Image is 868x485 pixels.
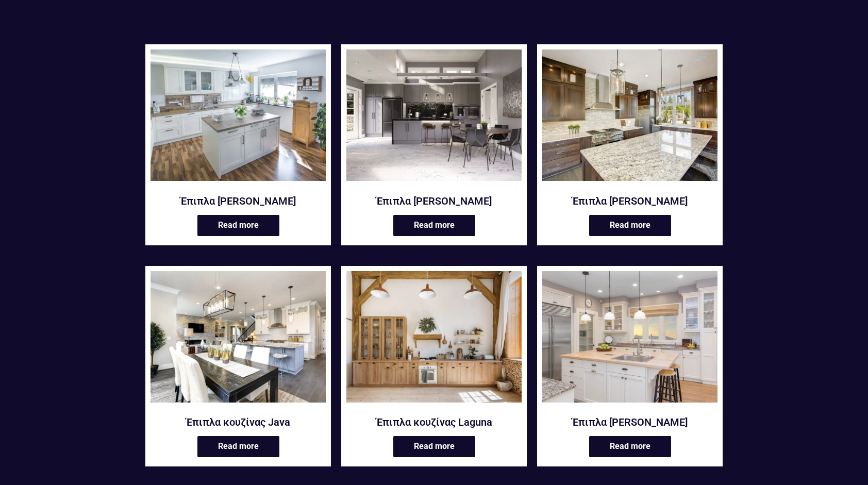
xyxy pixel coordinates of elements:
[589,215,671,236] a: Read more about “Έπιπλα κουζίνας Guincho”
[542,271,717,409] a: Palolem κουζίνα
[151,49,326,181] img: Agonda κουζίνα
[346,415,522,429] a: Έπιπλα κουζίνας Laguna
[542,194,717,208] a: Έπιπλα [PERSON_NAME]
[151,49,326,188] a: Έπιπλα κουζίνας Agonda
[151,415,326,429] a: Έπιπλα κουζίνας Java
[542,49,717,188] a: Έπιπλα κουζίνας Guincho
[346,194,522,208] a: Έπιπλα [PERSON_NAME]
[346,271,522,409] a: Έπιπλα κουζίνας Laguna
[197,215,279,236] a: Read more about “Έπιπλα κουζίνας Agonda”
[393,215,475,236] a: Read more about “Έπιπλα κουζίνας Alboran”
[197,436,279,457] a: Read more about “Έπιπλα κουζίνας Java”
[542,415,717,429] a: Έπιπλα [PERSON_NAME]
[589,436,671,457] a: Read more about “Έπιπλα κουζίνας Palolem”
[151,194,326,208] a: Έπιπλα [PERSON_NAME]
[393,436,475,457] a: Read more about “Έπιπλα κουζίνας Laguna”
